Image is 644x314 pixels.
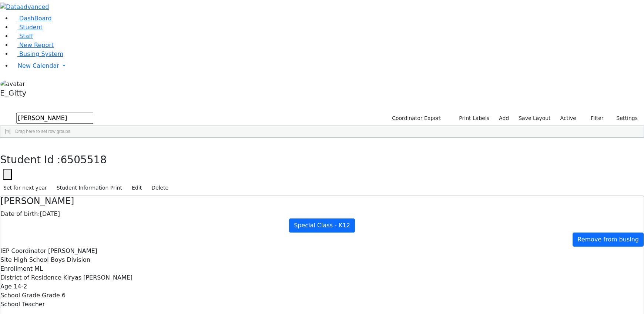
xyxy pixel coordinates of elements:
label: School Teacher [0,300,45,309]
span: Grade 6 [42,292,66,299]
span: ML [34,265,43,272]
h4: [PERSON_NAME] [0,196,644,207]
span: Busing System [19,50,63,57]
button: Print Labels [450,113,493,124]
button: Delete [148,182,172,194]
button: Filter [581,113,607,124]
span: 6505518 [61,154,107,166]
span: Student [19,24,43,31]
input: Search [16,113,93,124]
label: Active [557,113,580,124]
label: District of Residence [0,273,61,282]
label: Age [0,282,12,291]
span: 14-2 [14,283,27,290]
button: Edit [128,182,145,194]
span: Remove from busing [577,236,639,243]
span: New Report [19,41,54,49]
a: Remove from busing [573,233,644,247]
a: Add [496,113,512,124]
span: New Calendar [18,62,59,69]
label: Site [0,255,12,264]
span: Staff [19,33,33,40]
span: High School Boys Division [14,256,90,263]
button: Coordinator Export [387,113,445,124]
button: Settings [607,113,641,124]
label: IEP Coordinator [0,247,46,255]
button: Student Information Print [53,182,125,194]
span: DashBoard [19,15,52,22]
a: Busing System [12,50,63,57]
span: Kiryas [PERSON_NAME] [63,274,133,281]
span: [PERSON_NAME] [48,247,97,254]
a: New Report [12,41,54,49]
button: Save Layout [515,113,554,124]
label: School Grade [0,291,40,300]
label: Enrollment [0,264,33,273]
a: New Calendar [12,59,644,73]
a: Student [12,24,43,31]
a: DashBoard [12,15,52,22]
label: Date of birth: [0,210,40,218]
a: Special Class - K12 [289,218,355,233]
a: Staff [12,33,33,40]
span: Drag here to set row groups [15,129,70,134]
div: [DATE] [0,210,644,218]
